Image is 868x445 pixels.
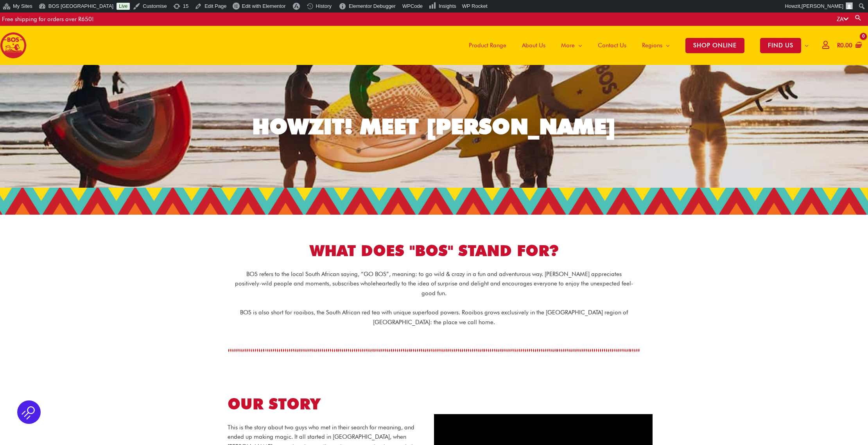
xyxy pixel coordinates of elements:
a: About Us [514,26,553,65]
a: Regions [634,26,678,65]
span: Edit with Elementor [242,3,286,9]
p: BOS refers to the local South African saying, “GO BOS”, meaning: to go wild & crazy in a fun and ... [235,269,633,298]
p: BOS is also short for rooibos, the South African red tea with unique superfood powers. Rooibos gr... [235,308,633,327]
span: SHOP ONLINE [685,38,744,53]
span: Product Range [469,34,506,57]
span: [PERSON_NAME] [802,3,843,9]
div: HOWZIT! MEET [PERSON_NAME] [252,116,616,137]
a: Live [117,3,130,10]
a: ZA [837,16,848,23]
a: Search button [854,14,862,22]
span: R [837,42,840,49]
nav: Site Navigation [455,26,816,65]
span: FIND US [760,38,801,53]
a: More [553,26,590,65]
a: SHOP ONLINE [678,26,752,65]
span: More [561,34,575,57]
span: About Us [522,34,545,57]
bdi: 0.00 [837,42,852,49]
a: Product Range [461,26,514,65]
a: Contact Us [590,26,634,65]
div: Free shipping for orders over R650! [2,13,94,26]
a: View Shopping Cart, empty [836,37,862,54]
h1: WHAT DOES "BOS" STAND FOR? [215,240,653,262]
span: Regions [642,34,662,57]
span: Contact Us [598,34,626,57]
h1: OUR STORY [228,393,423,415]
